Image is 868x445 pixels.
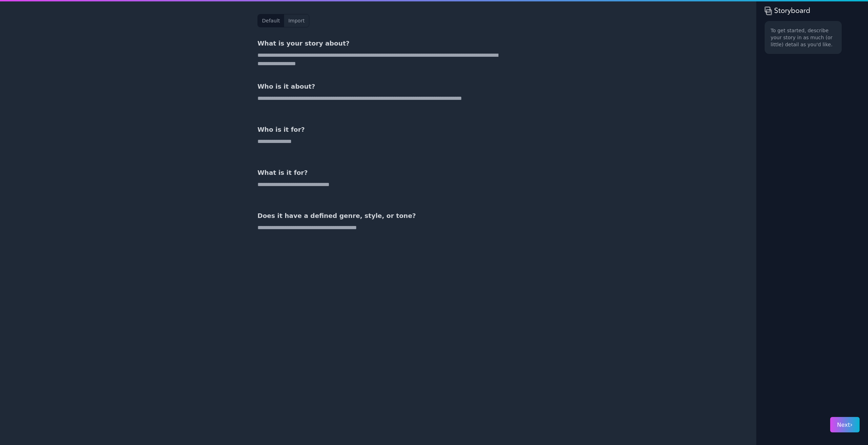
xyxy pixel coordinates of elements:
[258,14,284,27] button: Default
[257,39,498,48] h3: What is your story about?
[257,125,498,135] h3: Who is it for?
[850,421,853,428] span: ›
[837,422,853,428] span: Next
[257,211,498,221] h3: Does it have a defined genre, style, or tone?
[771,27,836,48] p: To get started, describe your story in as much (or little) detail as you'd like.
[284,14,309,27] button: Import
[765,6,810,15] img: storyboard
[257,82,498,91] h3: Who is it about?
[830,417,860,432] button: Next›
[257,168,498,178] h3: What is it for?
